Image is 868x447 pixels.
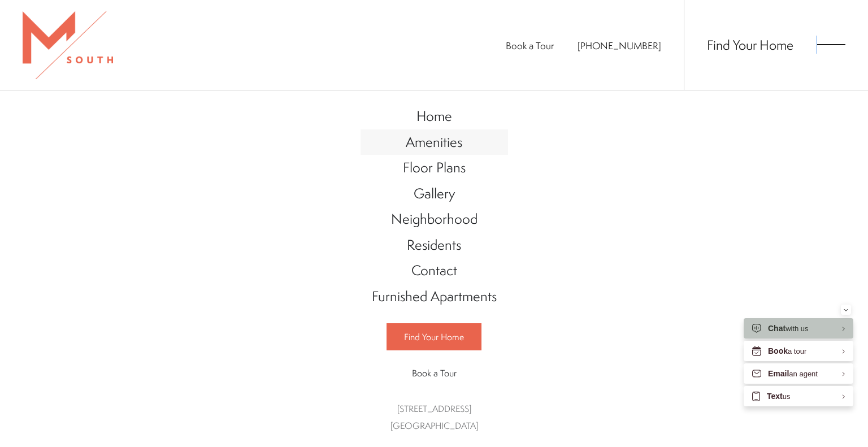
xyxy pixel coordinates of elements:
a: Find Your Home [387,323,481,350]
a: Call Us at 813-570-8014 [578,39,661,52]
span: Residents [407,235,461,254]
span: Furnished Apartments [372,287,497,306]
a: Book a Tour [387,360,481,386]
a: Go to Gallery [361,181,508,207]
img: MSouth [23,11,113,79]
a: Go to Amenities [361,129,508,155]
a: Go to Residents [361,232,508,258]
span: Neighborhood [391,209,478,228]
span: [PHONE_NUMBER] [578,39,661,52]
span: Find Your Home [404,331,464,343]
span: Gallery [414,184,455,203]
a: Go to Contact [361,258,508,284]
span: Home [416,106,452,125]
div: Main [361,92,508,445]
a: Get Directions to 5110 South Manhattan Avenue Tampa, FL 33611 [390,402,478,432]
a: Go to Floor Plans [361,155,508,181]
a: Go to Neighborhood [361,206,508,232]
span: Amenities [406,132,462,151]
span: Floor Plans [403,158,466,177]
button: Open Menu [817,40,845,50]
span: Book a Tour [412,367,457,379]
a: Find Your Home [707,36,793,54]
span: Contact [411,261,457,280]
a: Go to Home [361,103,508,129]
a: Go to Furnished Apartments (opens in a new tab) [361,284,508,310]
a: Book a Tour [506,39,554,52]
